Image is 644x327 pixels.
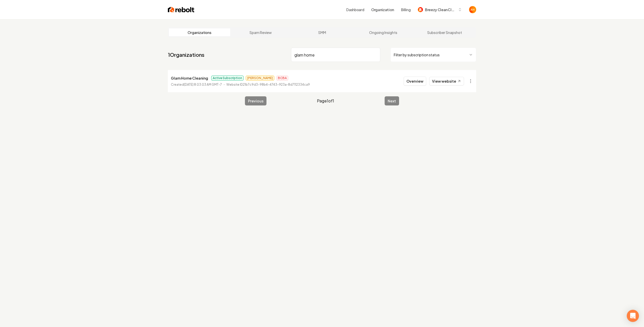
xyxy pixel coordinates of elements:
a: 1Organizations [168,51,204,58]
a: Ongoing Insights [353,28,414,37]
img: Rebolt Logo [168,6,194,13]
a: View website [429,77,464,85]
time: [DATE] 8:03:03 AM GMT-7 [184,83,222,86]
a: Dashboard [346,7,364,12]
input: Search by name or ID [291,48,380,62]
span: BCBA [276,76,288,81]
button: Open user button [469,6,476,13]
span: Page 1 of 1 [317,98,334,104]
a: Spam Review [230,28,292,37]
button: Billing [401,7,411,12]
button: Overview [404,77,426,86]
span: Active Subscription [211,76,244,81]
a: Subscriber Snapshot [414,28,475,37]
p: Created [171,82,222,87]
img: Breezy Clean Cleaning [418,7,423,12]
a: Organizations [169,28,230,37]
span: Breezy Clean Cleaning [425,7,456,12]
p: Website ID 21b7c9d3-98b4-4743-923a-8d7112334ca9 [226,82,310,87]
p: Glam Home Cleaning [171,75,208,81]
a: SMM [291,28,353,37]
span: [PERSON_NAME] [246,76,274,81]
button: Organization [368,5,397,14]
img: Anthony Hurgoi [469,6,476,13]
div: Open Intercom Messenger [627,310,639,322]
